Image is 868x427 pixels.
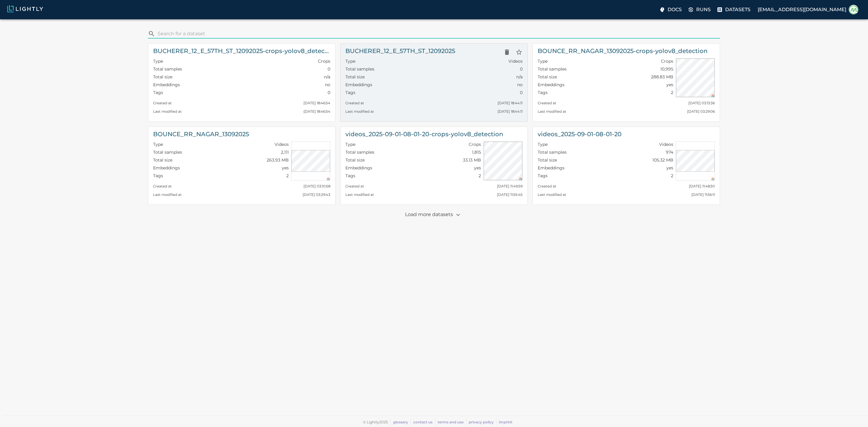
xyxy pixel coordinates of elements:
[275,141,289,147] p: Videos
[158,29,718,39] input: search
[148,43,335,122] a: BUCHERER_12_E_57TH_ST_12092025-crops-yolov8_detectionTypeCropsTotal samples0Total sizen/aEmbeddin...
[538,141,548,147] p: Type
[687,109,715,114] small: [DATE] 03:29:06
[498,101,523,105] small: [DATE] 18:44:11
[393,420,408,424] a: glossary
[153,101,172,105] small: Created at
[849,5,858,14] img: Dinesh T
[345,141,355,147] p: Type
[538,101,556,105] small: Created at
[538,173,548,179] p: Tags
[405,210,463,220] p: Load more datasets
[345,184,364,188] small: Created at
[153,184,172,188] small: Created at
[538,58,548,64] p: Type
[538,165,565,171] p: Embeddings
[286,173,289,179] p: 2
[691,193,715,197] small: [DATE] 11:56:11
[153,193,182,197] small: Last modified at
[688,101,715,105] small: [DATE] 03:13:36
[651,74,673,80] p: 288.83 MB
[281,149,289,155] p: 2,111
[345,101,364,105] small: Created at
[517,82,523,88] p: no
[153,46,330,56] h6: BUCHERER_12_E_57TH_ST_12092025-crops-yolov8_detection
[671,89,673,96] p: 2
[345,66,374,72] p: Total samples
[474,165,481,171] p: yes
[666,165,673,171] p: yes
[153,173,163,179] p: Tags
[533,43,720,122] a: BOUNCE_RR_NAGAR_13092025-crops-yolov8_detectionTypeCropsTotal samples10,995Total size288.83 MBEmb...
[538,149,567,155] p: Total samples
[696,6,711,13] p: Runs
[538,184,556,188] small: Created at
[513,46,525,58] button: Star dataset
[538,109,566,114] small: Last modified at
[653,157,673,163] p: 105.32 MB
[153,149,182,155] p: Total samples
[345,149,374,155] p: Total samples
[501,46,513,58] button: Delete dataset
[755,3,861,16] a: [EMAIL_ADDRESS][DOMAIN_NAME]Dinesh T
[463,157,481,163] p: 33.13 MB
[345,173,355,179] p: Tags
[7,5,43,12] img: Lightly
[520,66,523,72] p: 0
[516,74,523,80] p: n/a
[153,141,163,147] p: Type
[687,4,713,15] label: Runs
[345,165,372,171] p: Embeddings
[520,89,523,96] p: 0
[413,420,432,424] a: contact us
[153,157,172,163] p: Total size
[324,74,330,80] p: n/a
[345,157,365,163] p: Total size
[345,129,503,139] h6: videos_2025-09-01-08-01-20-crops-yolov8_detection
[538,129,621,139] h6: videos_2025-09-01-08-01-20
[538,157,557,163] p: Total size
[153,165,180,171] p: Embeddings
[715,4,753,15] label: Datasets
[282,165,289,171] p: yes
[538,74,557,80] p: Total size
[499,420,512,424] a: imprint
[328,66,330,72] p: 0
[303,109,330,114] small: [DATE] 18:46:54
[538,89,548,96] p: Tags
[345,46,455,56] h6: BUCHERER_12_E_57TH_ST_12092025
[303,101,330,105] small: [DATE] 18:46:54
[671,173,673,179] p: 2
[689,184,715,188] small: [DATE] 11:48:30
[153,58,163,64] p: Type
[318,58,330,64] p: Crops
[153,109,182,114] small: Last modified at
[303,193,330,197] small: [DATE] 03:29:43
[533,127,720,205] a: videos_2025-09-01-08-01-20TypeVideosTotal samples974Total size105.32 MBEmbeddingsyesTags2Created ...
[345,109,374,114] small: Last modified at
[153,89,163,96] p: Tags
[340,43,528,122] a: BUCHERER_12_E_57TH_ST_12092025Delete datasetStar datasetTypeVideosTotal samples0Total sizen/aEmbe...
[328,89,330,96] p: 0
[498,109,523,114] small: [DATE] 18:44:11
[666,149,673,155] p: 974
[345,74,365,80] p: Total size
[538,46,708,56] h6: BOUNCE_RR_NAGAR_13092025-crops-yolov8_detection
[472,149,481,155] p: 1,815
[438,420,464,424] a: terms and use
[658,4,684,15] label: Docs
[153,82,180,88] p: Embeddings
[363,420,388,424] span: © Lightly 2025
[497,184,523,188] small: [DATE] 11:49:59
[497,193,523,197] small: [DATE] 11:55:45
[340,127,528,205] a: videos_2025-09-01-08-01-20-crops-yolov8_detectionTypeCropsTotal samples1,815Total size33.13 MBEmb...
[345,193,374,197] small: Last modified at
[345,58,355,64] p: Type
[148,127,335,205] a: BOUNCE_RR_NAGAR_13092025TypeVideosTotal samples2,111Total size263.93 MBEmbeddingsyesTags2Created ...
[153,74,172,80] p: Total size
[659,141,673,147] p: Videos
[303,184,330,188] small: [DATE] 03:10:58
